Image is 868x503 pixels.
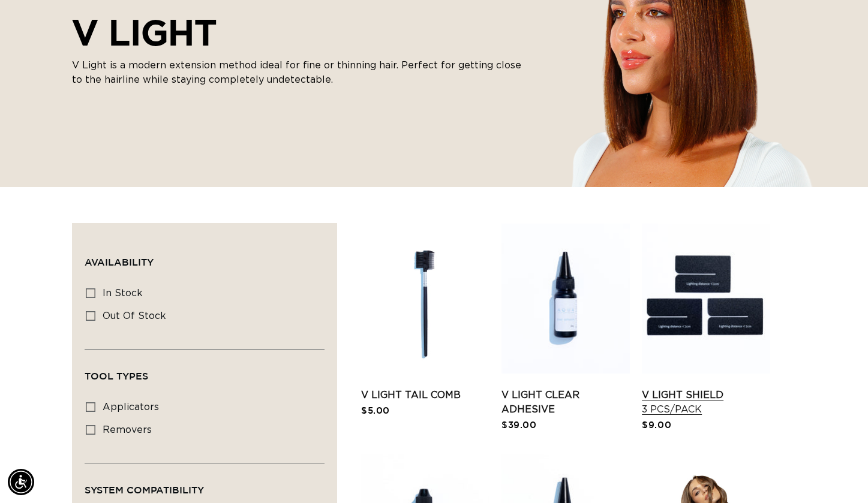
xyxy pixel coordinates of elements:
[72,58,528,87] p: V Light is a modern extension method ideal for fine or thinning hair. Perfect for getting close t...
[85,371,148,381] span: Tool Types
[85,236,325,279] summary: Availability (0 selected)
[72,11,528,53] h2: V LIGHT
[85,350,325,393] summary: Tool Types (0 selected)
[361,388,489,402] a: V Light Tail Comb
[85,484,204,495] span: System Compatibility
[642,388,770,417] a: V Light Shield 3 pcs/pack
[8,469,34,495] div: Accessibility Menu
[808,445,868,503] iframe: Chat Widget
[85,257,154,267] span: Availability
[103,402,159,412] span: applicators
[103,311,166,321] span: Out of stock
[103,425,152,435] span: removers
[103,288,143,298] span: In stock
[501,388,630,417] a: V Light Clear Adhesive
